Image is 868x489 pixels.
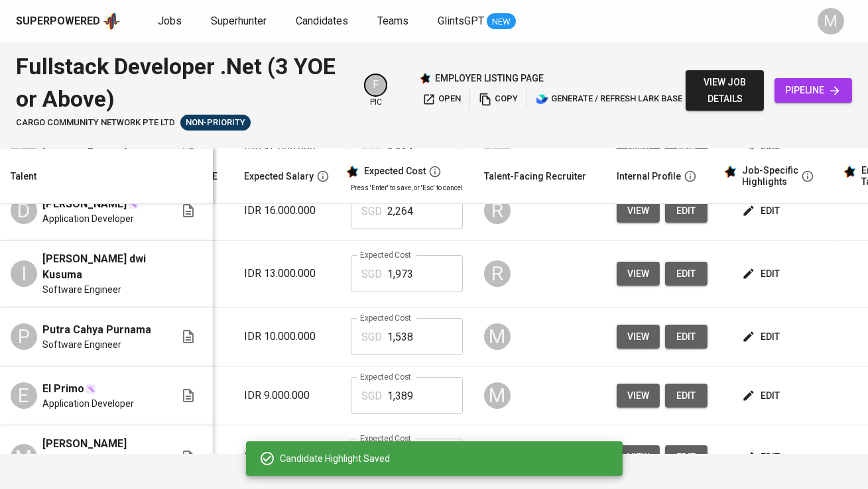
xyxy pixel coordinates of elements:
span: edit [745,203,780,219]
span: edit [745,388,780,404]
button: edit [665,384,708,408]
span: view [627,329,649,345]
span: generate / refresh lark base [536,91,682,107]
div: D [11,197,37,224]
div: Fullstack Developer .Net (3 YOE or Above) [16,50,348,115]
div: I [11,260,37,287]
button: edit [739,445,785,470]
p: IDR 11.000.000 [244,449,330,465]
span: [PERSON_NAME] dwi Kusuma [42,251,159,283]
span: view job details [696,74,753,107]
span: Full Stack and Data Engineer [42,452,159,478]
img: lark [536,93,549,106]
span: Teams [377,15,408,27]
div: E [11,382,37,409]
button: view [617,445,660,470]
span: edit [745,329,780,345]
a: Superpoweredapp logo [16,11,121,31]
p: IDR 16.000.000 [244,203,330,219]
a: Teams [377,13,411,30]
div: Expected Salary [244,168,314,185]
button: edit [665,262,708,286]
span: Software Engineer [42,338,121,351]
div: R [484,197,511,224]
p: SGD [361,203,382,219]
button: open [419,89,464,109]
span: edit [745,266,780,282]
span: Jobs [158,15,182,27]
img: glints_star.svg [723,165,737,178]
div: F [364,74,387,97]
div: M [818,8,844,34]
button: edit [739,262,785,286]
a: Candidates [296,13,351,30]
button: edit [739,325,785,349]
a: GlintsGPT NEW [438,13,516,30]
div: M [484,382,511,409]
span: Superhunter [211,15,267,27]
button: edit [665,325,708,349]
span: Application Developer [42,212,134,225]
span: Application Developer [42,397,134,410]
div: Expected Cost [364,166,426,178]
span: view [627,266,649,282]
span: El Primo [42,381,84,397]
button: view job details [686,70,764,111]
span: edit [676,449,697,466]
a: Jobs [158,13,184,30]
div: M [11,444,37,470]
span: view [627,449,649,466]
a: pipeline [775,78,852,103]
p: SGD [361,329,382,345]
span: edit [676,388,697,404]
div: R [484,260,511,287]
span: edit [676,329,697,345]
span: GlintsGPT [438,15,484,27]
button: copy [475,89,521,109]
div: Candidate Highlight Saved [280,452,612,465]
button: edit [665,199,708,223]
div: M [484,323,511,350]
span: Non-Priority [180,117,251,129]
button: edit [665,445,708,470]
span: Putra Cahya Purnama [42,322,151,338]
p: SGD [361,266,382,282]
span: copy [479,91,518,107]
a: Superhunter [211,13,269,30]
span: open [422,91,461,107]
span: NEW [487,15,516,28]
p: Press 'Enter' to save, or 'Esc' to cancel [351,183,463,193]
button: edit [739,384,785,408]
button: lark generate / refresh lark base [532,89,686,109]
span: pipeline [785,82,841,99]
span: edit [676,203,697,219]
p: IDR 13.000.000 [244,266,330,282]
div: Internal Profile [617,168,681,185]
button: view [617,262,660,286]
p: employer listing page [435,72,544,85]
button: edit [739,199,785,223]
div: Talent-Facing Recruiter [484,168,586,185]
div: Talent [11,168,36,185]
img: magic_wand.svg [86,384,96,394]
p: SGD [361,388,382,404]
div: P [11,323,37,350]
span: edit [745,449,780,466]
img: glints_star.svg [843,165,856,178]
img: app logo [103,11,121,31]
button: view [617,325,660,349]
div: pic [364,74,387,108]
span: cargo community network pte ltd [16,117,175,129]
span: Candidates [296,15,348,27]
span: view [627,388,649,404]
span: view [627,203,649,219]
div: Job-Specific Highlights [742,165,798,188]
span: [PERSON_NAME] [42,436,127,452]
button: view [617,199,660,223]
p: IDR 9.000.000 [244,388,330,404]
